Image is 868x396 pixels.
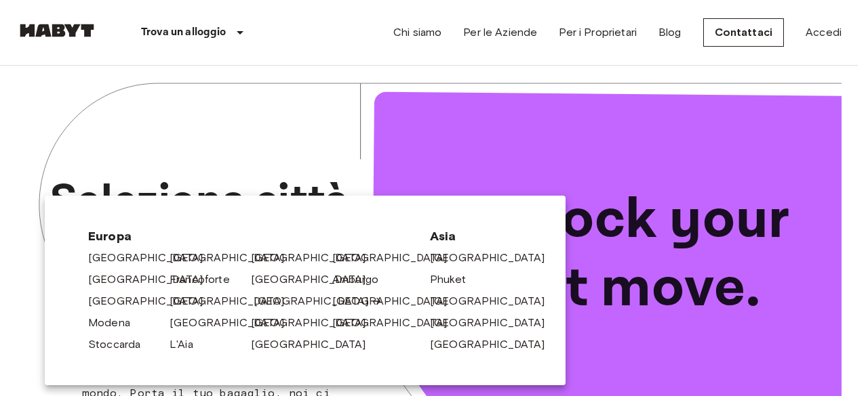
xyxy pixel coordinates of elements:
a: [GEOGRAPHIC_DATA] [430,315,559,331]
a: Stoccarda [88,336,154,353]
a: [GEOGRAPHIC_DATA] [88,250,217,266]
a: Amburgo [332,271,392,288]
a: [GEOGRAPHIC_DATA] [251,250,380,266]
a: [GEOGRAPHIC_DATA] [332,293,461,309]
a: [GEOGRAPHIC_DATA] [332,315,461,331]
a: [GEOGRAPHIC_DATA] [251,271,380,288]
a: [GEOGRAPHIC_DATA] [254,293,382,309]
span: Asia [430,228,522,244]
a: [GEOGRAPHIC_DATA] [88,293,217,309]
a: Modena [88,315,144,331]
a: [GEOGRAPHIC_DATA] [430,336,559,353]
a: [GEOGRAPHIC_DATA] [88,271,217,288]
a: Phuket [430,271,479,288]
a: [GEOGRAPHIC_DATA] [170,293,298,309]
a: [GEOGRAPHIC_DATA] [251,315,380,331]
a: [GEOGRAPHIC_DATA] [170,315,298,331]
a: [GEOGRAPHIC_DATA] [430,250,559,266]
a: [GEOGRAPHIC_DATA] [430,293,559,309]
a: [GEOGRAPHIC_DATA] [251,336,380,353]
a: Francoforte [170,271,243,288]
a: [GEOGRAPHIC_DATA] [170,250,298,266]
a: [GEOGRAPHIC_DATA] [332,250,461,266]
a: L'Aia [170,336,207,353]
span: Europa [88,228,408,244]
